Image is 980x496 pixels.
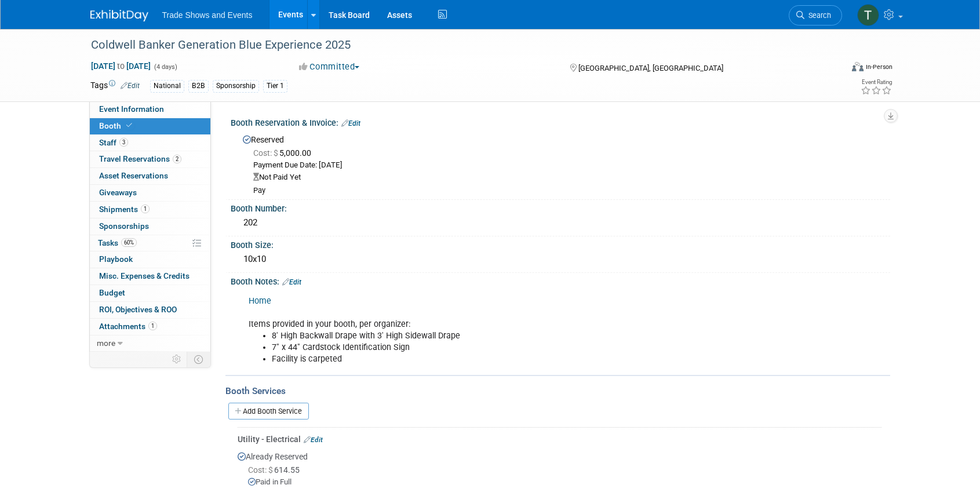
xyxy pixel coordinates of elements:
span: Misc. Expenses & Credits [99,271,190,280]
div: In-Person [865,63,892,71]
a: Staff3 [90,135,210,151]
button: Committed [295,61,364,73]
div: National [150,80,184,92]
div: Booth Reservation & Invoice: [231,114,890,129]
div: Not Paid Yet [253,172,881,183]
li: 8' High Backwall Drape with 3' High Sidewall Drape [272,330,756,342]
a: Tasks60% [90,235,210,251]
a: Booth [90,118,210,134]
span: Trade Shows and Events [162,10,253,20]
a: Sponsorships [90,218,210,235]
div: Paid in Full [248,477,881,488]
div: B2B [188,80,209,92]
a: Event Information [90,101,210,118]
a: more [90,335,210,352]
span: [GEOGRAPHIC_DATA], [GEOGRAPHIC_DATA] [578,64,723,72]
span: 3 [119,138,128,147]
a: Budget [90,285,210,301]
img: ExhibitDay [90,10,148,21]
span: Budget [99,288,125,297]
div: Payment Due Date: [DATE] [253,160,881,171]
img: Tiff Wagner [857,4,879,26]
a: Attachments1 [90,319,210,335]
span: (4 days) [153,63,177,71]
div: Booth Size: [231,236,890,251]
div: Coldwell Banker Generation Blue Experience 2025 [87,35,825,56]
a: ROI, Objectives & ROO [90,302,210,318]
span: Asset Reservations [99,171,168,180]
span: Playbook [99,254,133,264]
div: Pay [253,186,881,196]
a: Search [789,5,842,25]
a: Edit [304,436,323,444]
span: Tasks [98,238,137,247]
span: Sponsorships [99,221,149,231]
span: [DATE] [DATE] [90,61,151,71]
i: Booth reservation complete [126,122,132,129]
div: Booth Number: [231,200,890,214]
a: Add Booth Service [228,403,309,420]
a: Edit [282,278,301,286]
div: Event Format [774,60,893,78]
span: Cost: $ [253,148,279,158]
span: 5,000.00 [253,148,316,158]
span: Giveaways [99,188,137,197]
span: Event Information [99,104,164,114]
a: Shipments1 [90,202,210,218]
span: to [115,61,126,71]
td: Toggle Event Tabs [187,352,210,367]
a: Edit [121,82,140,90]
div: Utility - Electrical [238,433,881,445]
span: Shipments [99,205,150,214]
span: 60% [121,238,137,247]
span: Cost: $ [248,465,274,475]
div: Reserved [239,131,881,196]
div: Event Rating [861,79,892,85]
a: Travel Reservations2 [90,151,210,167]
div: Tier 1 [263,80,287,92]
span: 2 [173,155,181,163]
span: 1 [148,322,157,330]
span: Search [804,11,831,20]
span: Travel Reservations [99,154,181,163]
td: Tags [90,79,140,93]
a: Edit [341,119,360,127]
img: Format-Inperson.png [852,62,864,71]
span: 1 [141,205,150,213]
a: Giveaways [90,185,210,201]
a: Misc. Expenses & Credits [90,268,210,285]
a: Home [249,296,271,306]
li: 7" x 44" Cardstock Identification Sign [272,342,756,353]
li: Facility is carpeted [272,353,756,365]
div: Items provided in your booth, per organizer: [241,290,763,371]
span: ROI, Objectives & ROO [99,305,177,314]
span: more [97,338,115,348]
a: Playbook [90,251,210,268]
div: Sponsorship [213,80,259,92]
div: Booth Services [225,385,890,397]
div: 202 [239,214,881,232]
span: Staff [99,138,128,147]
span: Booth [99,121,134,130]
div: Booth Notes: [231,273,890,288]
span: Attachments [99,322,157,331]
span: 614.55 [248,465,304,475]
a: Asset Reservations [90,168,210,184]
td: Personalize Event Tab Strip [167,352,187,367]
div: 10x10 [239,250,881,268]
